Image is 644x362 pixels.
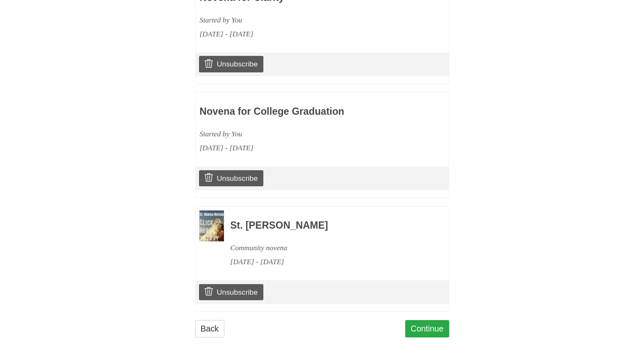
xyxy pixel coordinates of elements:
h3: St. [PERSON_NAME] [230,220,426,231]
a: Unsubscribe [199,170,263,186]
a: Back [195,320,224,337]
div: [DATE] - [DATE] [230,255,426,269]
div: Started by You [199,13,395,27]
div: Community novena [230,241,426,255]
div: Started by You [199,127,395,141]
a: Unsubscribe [199,284,263,300]
a: Continue [405,320,449,337]
a: Unsubscribe [199,56,263,72]
img: Novena image [199,210,224,241]
div: [DATE] - [DATE] [199,27,395,41]
div: [DATE] - [DATE] [199,141,395,155]
h3: Novena for College Graduation [199,106,395,117]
